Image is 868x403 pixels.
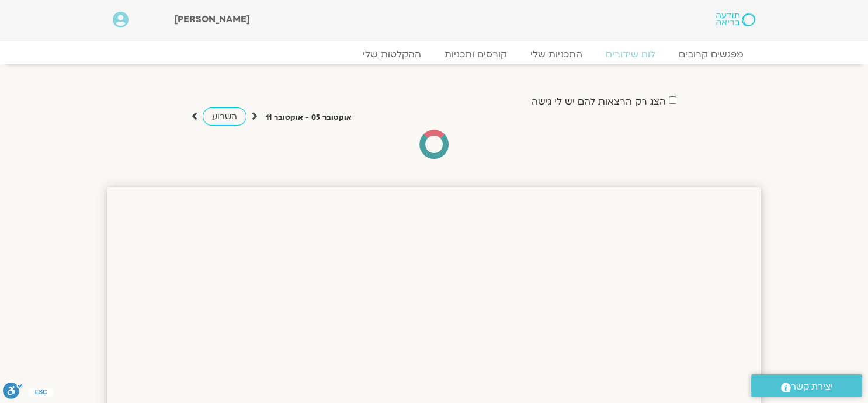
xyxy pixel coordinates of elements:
[351,48,433,60] a: ההקלטות שלי
[791,379,833,395] span: יצירת קשר
[113,48,755,60] nav: Menu
[212,111,237,122] span: השבוע
[433,48,519,60] a: קורסים ותכניות
[266,112,352,124] p: אוקטובר 05 - אוקטובר 11
[532,96,666,107] label: הצג רק הרצאות להם יש לי גישה
[174,13,250,26] span: [PERSON_NAME]
[203,107,246,126] a: השבוע
[519,48,594,60] a: התכניות שלי
[594,48,667,60] a: לוח שידורים
[667,48,755,60] a: מפגשים קרובים
[751,374,862,397] a: יצירת קשר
